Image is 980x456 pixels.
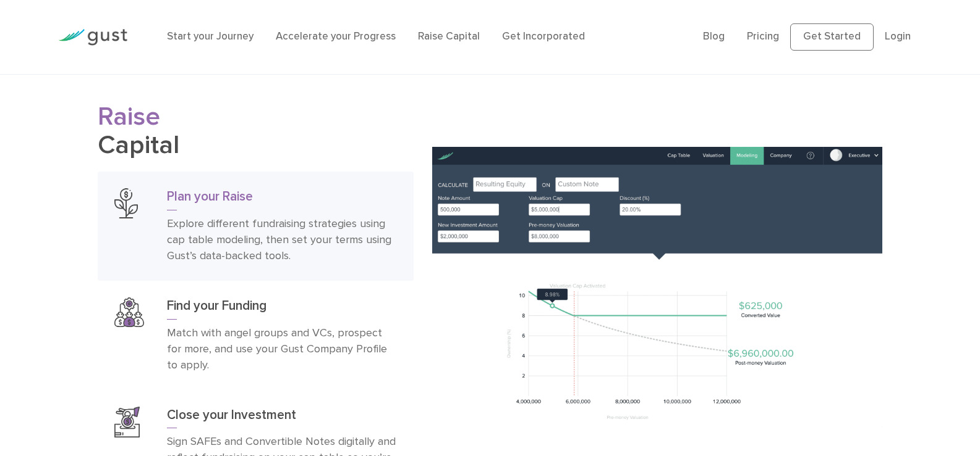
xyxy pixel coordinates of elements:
[167,297,398,320] h3: Find your Funding
[98,101,160,132] span: Raise
[98,172,414,281] a: Plan Your RaisePlan your RaiseExplore different fundraising strategies using cap table modeling, ...
[167,407,398,429] h3: Close your Investment
[167,216,398,264] p: Explore different fundraising strategies using cap table modeling, then set your terms using Gust...
[276,30,396,43] a: Accelerate your Progress
[98,281,414,390] a: Find Your FundingFind your FundingMatch with angel groups and VCs, prospect for more, and use you...
[167,325,398,373] p: Match with angel groups and VCs, prospect for more, and use your Gust Company Profile to apply.
[885,30,911,43] a: Login
[98,103,414,160] h2: Capital
[418,30,480,43] a: Raise Capital
[747,30,779,43] a: Pricing
[167,188,398,210] h3: Plan your Raise
[167,30,254,43] a: Start your Journey
[114,188,138,218] img: Plan Your Raise
[114,407,140,437] img: Close Your Investment
[790,23,874,51] a: Get Started
[58,29,127,46] img: Gust Logo
[502,30,585,43] a: Get Incorporated
[703,30,725,43] a: Blog
[114,297,144,327] img: Find Your Funding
